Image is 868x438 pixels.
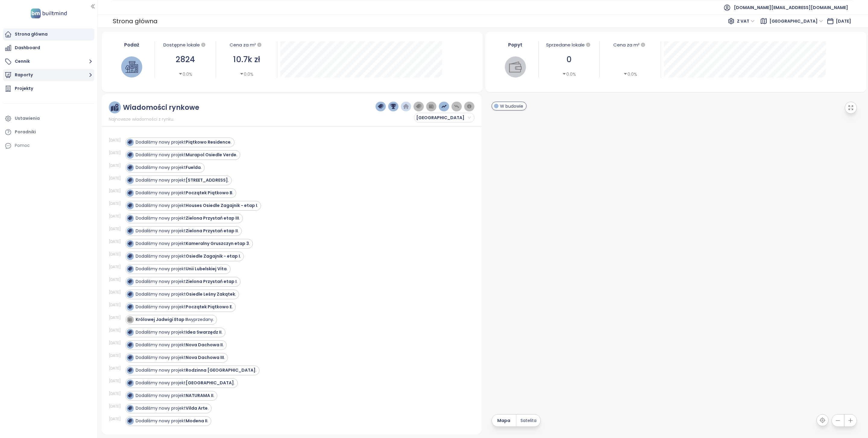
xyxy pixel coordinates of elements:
strong: Nova Dachowa III [186,354,224,360]
div: [DATE] [109,163,124,168]
div: Pomoc [15,142,30,149]
img: wallet [509,61,522,73]
strong: Nova Dachowa II [186,342,223,348]
img: icon [128,305,132,309]
img: house [125,61,138,73]
strong: [GEOGRAPHIC_DATA] [186,380,234,386]
div: [DATE] [109,315,124,320]
strong: Idea Swarzędz II [186,329,222,335]
div: [DATE] [109,176,124,181]
strong: [STREET_ADDRESS] [186,177,228,183]
a: Ustawienia [3,113,94,125]
img: icon [128,355,132,360]
span: Poznań [416,113,471,122]
div: Cena za m² [603,41,658,49]
span: Poznań [769,17,823,26]
img: icon [128,406,132,410]
div: Dodaliśmy nowy projekt . [136,380,235,386]
strong: Houses Osiedle Zagajnik - etap I [186,202,257,208]
button: Satelita [516,414,540,427]
img: price-tag-grey.png [416,104,421,109]
span: W budowie [500,103,523,109]
div: [DATE] [109,214,124,219]
strong: Zielona Przystań etap II [186,228,238,234]
img: wallet-dark-grey.png [429,104,434,109]
div: [DATE] [109,328,124,333]
span: caret-down [623,72,627,76]
img: icon [128,191,132,195]
a: Strona główna [3,28,94,40]
img: price-decreases.png [454,104,459,109]
img: icon [128,267,132,271]
div: 0.0% [562,71,576,78]
span: [DOMAIN_NAME][EMAIL_ADDRESS][DOMAIN_NAME] [734,0,848,15]
span: Najnowsze wiadomości z rynku. [109,116,174,122]
div: [DATE] [109,378,124,384]
div: Dodaliśmy nowy projekt . [136,278,237,285]
img: price-tag-dark-blue.png [378,104,383,109]
span: caret-down [240,72,244,76]
div: [DATE] [109,264,124,270]
strong: Fuelda [186,164,201,170]
img: information-circle.png [467,104,472,109]
img: icon [128,241,132,246]
span: Mapa [497,417,510,424]
div: Projekty [15,85,33,92]
div: [DATE] [109,366,124,371]
strong: Kameralny Gruszczyn etap 3 [186,240,249,246]
div: Dodaliśmy nowy projekt . [136,253,241,259]
img: icon [128,203,132,208]
strong: Piątkowo Residence [186,139,231,145]
div: Dodaliśmy nowy projekt . [136,266,228,272]
div: Dodaliśmy nowy projekt . [136,291,236,297]
div: Cena za m² [230,41,256,49]
div: 0.0% [240,71,253,78]
strong: Vilda Arte [186,405,208,411]
div: Dodaliśmy nowy projekt . [136,367,256,373]
div: [DATE] [109,226,124,232]
img: icon [128,153,132,157]
div: Strona główna [113,16,158,27]
img: icon [128,165,132,170]
span: Z VAT [737,17,755,26]
div: Dodaliśmy nowy projekt . [136,392,214,399]
button: Mapa [492,414,516,427]
div: [DATE] [109,277,124,282]
img: logo [29,7,69,20]
div: 10.7k zł [219,53,274,66]
img: home-dark-blue.png [403,104,409,109]
strong: Osiedle Leśny Zakątek [186,291,235,297]
div: Dodaliśmy nowy projekt . [136,354,225,361]
div: [DATE] [109,416,124,422]
div: Dodaliśmy nowy projekt . [136,215,240,221]
div: Dodaliśmy nowy projekt . [136,202,258,209]
img: icon [128,254,132,258]
div: Dodaliśmy nowy projekt . [136,190,233,196]
div: Dodaliśmy nowy projekt . [136,304,233,310]
img: icon [128,178,132,182]
strong: Modena II [186,418,207,424]
div: Strona główna [15,30,48,38]
a: Dashboard [3,42,94,54]
div: Dodaliśmy nowy projekt . [136,329,222,335]
img: icon [128,292,132,296]
img: price-increases.png [441,104,447,109]
img: trophy-dark-blue.png [391,104,396,109]
div: Poradniki [15,128,36,136]
span: caret-down [562,72,566,76]
div: Dodaliśmy nowy projekt . [136,152,237,158]
div: 0.0% [178,71,192,78]
img: icon [128,279,132,284]
button: Cennik [3,56,94,68]
strong: Osiedle Zagajnik - etap I [186,253,240,259]
div: wyprzedany. [136,316,214,323]
a: Projekty [3,83,94,95]
img: icon [128,368,132,372]
div: Ustawienia [15,115,40,122]
img: ruler [111,104,118,111]
div: Dodaliśmy nowy projekt . [136,405,209,411]
div: Dodaliśmy nowy projekt . [136,228,239,234]
a: Poradniki [3,126,94,138]
strong: Zielona Przystań etap I [186,278,237,284]
img: icon [128,229,132,233]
